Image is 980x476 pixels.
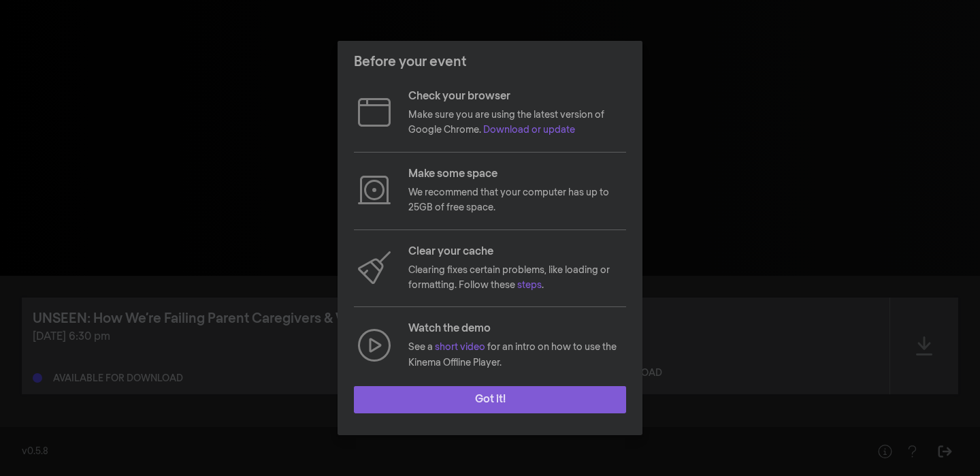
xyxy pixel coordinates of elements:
[408,340,626,370] p: See a for an intro on how to use the Kinema Offline Player.
[338,41,642,83] header: Before your event
[408,321,626,337] p: Watch the demo
[408,108,626,138] p: Make sure you are using the latest version of Google Chrome.
[435,343,485,352] a: short video
[408,89,626,105] p: Check your browser
[408,166,626,183] p: Make some space
[408,185,626,216] p: We recommend that your computer has up to 25GB of free space.
[408,244,626,260] p: Clear your cache
[517,281,542,290] a: steps
[483,125,575,135] a: Download or update
[354,386,626,413] button: Got it!
[408,263,626,293] p: Clearing fixes certain problems, like loading or formatting. Follow these .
